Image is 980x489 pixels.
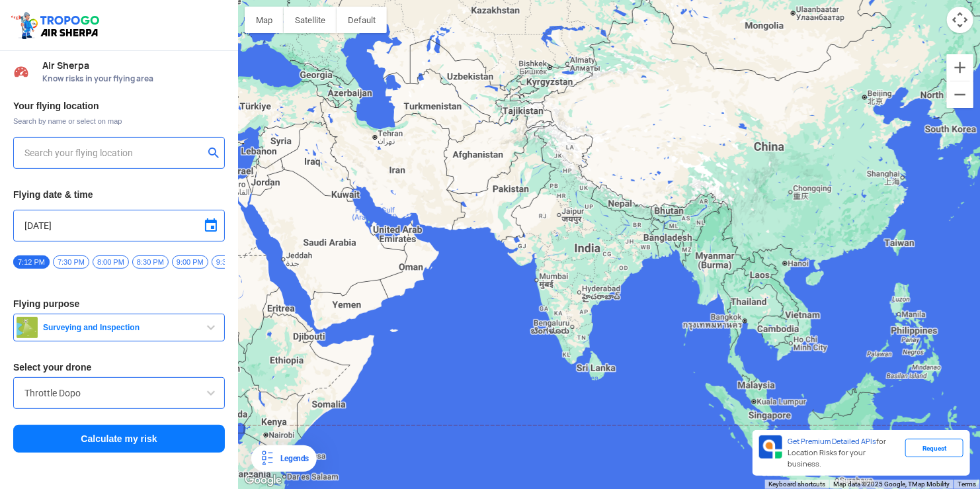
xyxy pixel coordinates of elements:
[13,255,50,269] span: 7:12 PM
[13,64,29,79] img: Risk Scores
[768,480,825,489] button: Keyboard shortcuts
[17,317,38,338] img: survey.png
[13,363,225,372] h3: Select your drone
[241,472,285,489] img: Google
[212,255,248,269] span: 9:30 PM
[833,480,950,488] span: Map data ©2025 Google, TMap Mobility
[42,73,225,84] span: Know risks in your flying area
[42,60,225,71] span: Air Sherpa
[947,81,973,108] button: Zoom out
[93,255,129,269] span: 8:00 PM
[947,7,973,33] button: Map camera controls
[241,472,285,489] a: Open this area in Google Maps (opens a new window)
[13,425,225,453] button: Calculate my risk
[13,299,225,308] h3: Flying purpose
[947,54,973,81] button: Zoom in
[958,480,976,488] a: Terms
[10,10,104,40] img: ic_tgdronemaps.svg
[275,451,309,467] div: Legends
[24,385,214,401] input: Search by name or Brand
[759,435,782,459] img: Premium APIs
[172,255,208,269] span: 9:00 PM
[259,451,275,467] img: Legends
[13,314,225,341] button: Surveying and Inspection
[782,435,905,470] div: for Location Risks for your business.
[788,437,876,446] span: Get Premium Detailed APIs
[132,255,169,269] span: 8:30 PM
[245,7,284,33] button: Show street map
[24,218,214,234] input: Select Date
[13,116,225,126] span: Search by name or select on map
[284,7,337,33] button: Show satellite imagery
[38,322,203,333] span: Surveying and Inspection
[13,190,225,199] h3: Flying date & time
[905,439,963,457] div: Request
[13,101,225,111] h3: Your flying location
[53,255,89,269] span: 7:30 PM
[24,145,204,161] input: Search your flying location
